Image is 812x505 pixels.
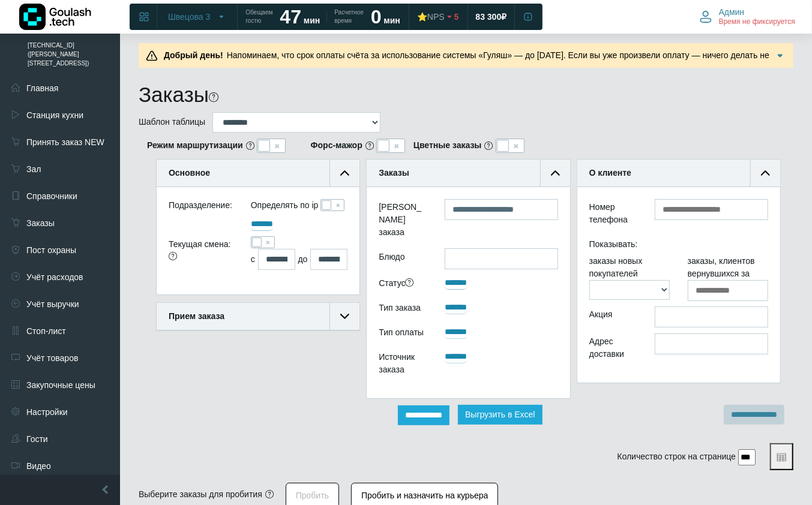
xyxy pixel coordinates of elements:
[168,11,210,22] span: Швецова 3
[238,6,408,28] a: Обещаем гостю 47 мин Расчетное время 0 мин
[169,168,210,178] b: Основное
[146,50,158,62] img: Предупреждение
[160,236,242,270] div: Текущая смена:
[280,6,301,28] strong: 47
[774,50,786,62] img: Подробнее
[410,6,466,28] a: ⭐NPS 5
[160,199,242,217] div: Подразделение:
[454,11,459,22] span: 5
[427,12,445,22] span: NPS
[139,82,209,107] h1: Заказы
[580,306,646,327] div: Акция
[719,7,745,17] span: Админ
[414,139,482,152] b: Цветные заказы
[580,333,646,365] div: Адрес доставки
[417,11,445,22] div: ⭐
[370,248,435,269] label: Блюдо
[458,405,543,425] button: Выгрузить в Excel
[370,199,435,243] label: [PERSON_NAME] заказа
[169,311,224,321] b: Прием заказа
[139,488,262,501] div: Выберите заказы для пробития
[589,168,631,178] b: О клиенте
[251,249,347,270] div: с до
[147,139,243,152] b: Режим маршрутизации
[551,169,560,178] img: collapse
[160,50,769,85] span: Напоминаем, что срок оплаты счёта за использование системы «Гуляш» — до [DATE]. Если вы уже произ...
[469,6,514,28] a: 83 300 ₽
[334,8,363,25] span: Расчетное время
[384,16,400,25] span: мин
[311,139,362,152] b: Форс-мажор
[370,349,435,380] div: Источник заказа
[245,8,272,25] span: Обещаем гостю
[161,7,233,26] button: Швецова 3
[304,16,320,25] span: мин
[340,169,349,178] img: collapse
[580,199,646,230] div: Номер телефона
[719,17,795,27] span: Время не фиксируется
[580,255,679,301] div: заказы новых покупателей
[761,169,770,178] img: collapse
[19,4,91,30] img: Логотип компании Goulash.tech
[370,324,435,343] div: Тип оплаты
[251,199,319,212] label: Определять по ip
[370,275,435,294] div: Статус
[379,168,409,178] b: Заказы
[693,4,802,29] button: Админ Время не фиксируется
[139,116,205,128] label: Шаблон таблицы
[476,11,502,22] span: 83 300
[618,450,736,463] label: Количество строк на странице
[164,50,223,60] b: Добрый день!
[371,6,382,28] strong: 0
[340,312,349,321] img: collapse
[501,11,507,22] span: ₽
[370,300,435,318] div: Тип заказа
[679,255,777,301] div: заказы, клиентов вернувшихся за
[580,236,777,254] div: Показывать:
